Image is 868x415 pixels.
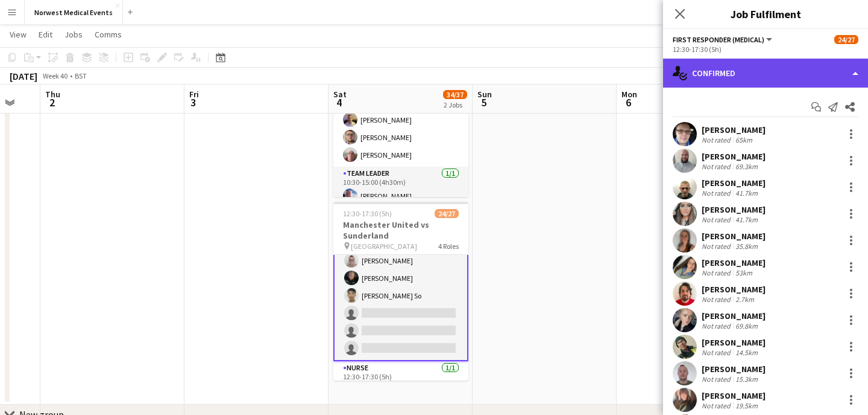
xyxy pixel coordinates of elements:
div: 53km [733,268,755,277]
a: Jobs [60,27,87,42]
a: View [5,27,31,42]
span: Sun [477,89,492,100]
span: Comms [95,29,122,40]
span: Fri [189,89,199,100]
h3: Manchester United vs Sunderland [333,219,468,241]
span: Week 40 [40,71,70,80]
div: 15.3km [733,375,760,384]
div: [PERSON_NAME] [702,231,766,242]
span: Sat [333,89,347,100]
div: Not rated [702,321,733,330]
div: Not rated [702,162,733,171]
div: 2.7km [733,295,756,304]
span: Mon [621,89,637,100]
span: 4 Roles [438,242,459,251]
span: View [10,29,27,40]
div: [PERSON_NAME] [702,151,766,162]
div: Not rated [702,348,733,357]
div: [PERSON_NAME] [702,390,766,401]
span: Jobs [64,29,83,40]
span: 24/27 [834,35,858,44]
div: 2 Jobs [444,100,467,109]
app-card-role: Nurse1/112:30-17:30 (5h) [333,361,468,402]
div: 41.7km [733,215,760,224]
div: Not rated [702,135,733,144]
a: Edit [34,27,57,42]
div: [PERSON_NAME] [702,257,766,268]
div: [PERSON_NAME] [702,124,766,135]
div: [PERSON_NAME] [702,310,766,321]
div: [PERSON_NAME] [702,284,766,295]
div: Not rated [702,215,733,224]
div: 41.7km [733,188,760,198]
div: Confirmed [663,59,868,88]
span: 2 [43,95,60,109]
app-job-card: 12:30-17:30 (5h)24/27Manchester United vs Sunderland [GEOGRAPHIC_DATA]4 Roles[PERSON_NAME][PERSON... [333,202,468,381]
div: Not rated [702,375,733,384]
button: Norwest Medical Events [25,1,123,24]
span: 6 [620,95,637,109]
div: 69.8km [733,321,760,330]
span: Edit [39,29,52,40]
div: [PERSON_NAME] [702,364,766,375]
button: First Responder (Medical) [673,35,774,44]
span: First Responder (Medical) [673,35,764,44]
div: 65km [733,135,755,144]
span: Thu [45,89,60,100]
span: 4 [332,95,347,109]
span: 12:30-17:30 (5h) [343,209,392,218]
div: BST [75,71,87,80]
div: 35.8km [733,242,760,251]
div: Not rated [702,401,733,410]
div: [DATE] [10,70,37,82]
a: Comms [90,27,127,42]
div: 69.3km [733,162,760,171]
span: 34/37 [443,90,467,99]
span: [GEOGRAPHIC_DATA] [351,242,417,251]
div: [PERSON_NAME] [702,204,766,215]
div: [PERSON_NAME] [702,337,766,348]
div: 19.5km [733,401,760,410]
div: [PERSON_NAME] [702,178,766,188]
div: Not rated [702,268,733,277]
div: Not rated [702,295,733,304]
div: Not rated [702,188,733,198]
div: 12:30-17:30 (5h) [673,45,858,54]
span: 24/27 [435,209,459,218]
div: 14.5km [733,348,760,357]
app-card-role: Team Leader1/110:30-15:00 (4h30m)[PERSON_NAME] [333,167,468,208]
span: 3 [187,95,199,109]
h3: Job Fulfilment [663,6,868,22]
div: Not rated [702,242,733,251]
span: 5 [476,95,492,109]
